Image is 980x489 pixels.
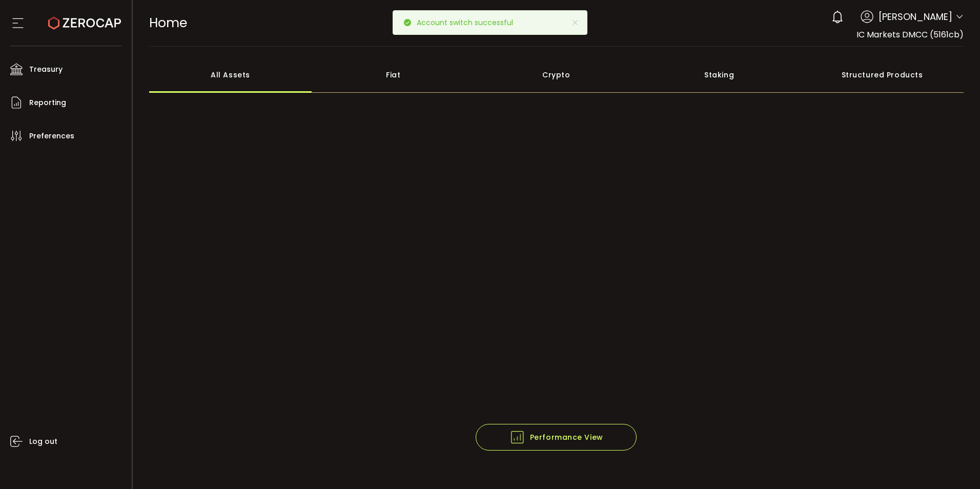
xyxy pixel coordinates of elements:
[861,378,980,489] iframe: Chat Widget
[149,57,312,93] div: All Assets
[29,129,74,144] span: Preferences
[475,57,638,93] div: Crypto
[312,57,475,93] div: Fiat
[149,14,187,32] span: Home
[417,19,521,26] p: Account switch successful
[509,430,603,445] span: Performance View
[879,10,952,24] span: [PERSON_NAME]
[476,424,637,451] button: Performance View
[856,29,964,40] span: IC Markets DMCC (5161cb)
[29,62,63,77] span: Treasury
[801,57,964,93] div: Structured Products
[29,95,66,110] span: Reporting
[638,57,801,93] div: Staking
[29,434,57,449] span: Log out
